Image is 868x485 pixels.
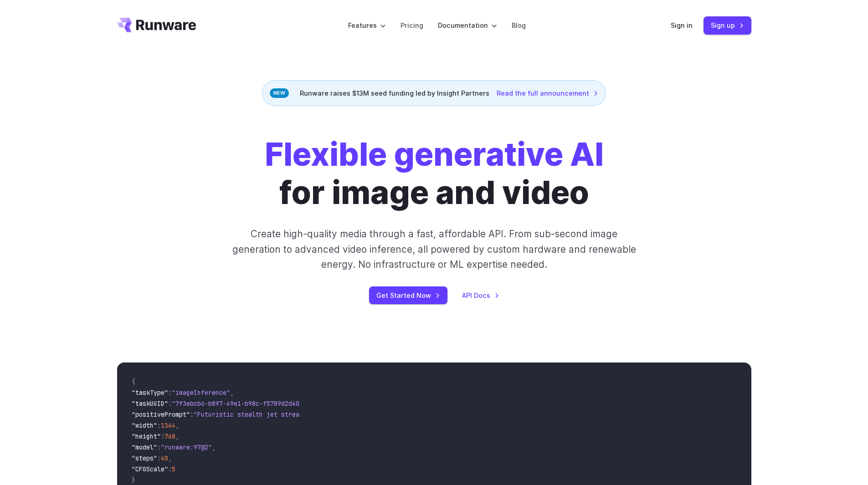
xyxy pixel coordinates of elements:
span: } [132,476,135,484]
a: Get Started Now [369,286,447,304]
label: Features [348,20,386,31]
span: { [132,378,135,386]
strong: Flexible generative AI [265,135,604,174]
span: : [157,421,161,429]
span: : [161,432,164,440]
span: "model" [132,443,157,451]
div: Runware raises $13M seed funding led by Insight Partners [262,80,606,106]
span: "imageInference" [172,388,230,397]
span: , [230,388,234,397]
a: Sign up [704,16,751,34]
a: Sign in [671,20,693,31]
span: "positivePrompt" [132,410,190,419]
span: : [157,443,161,451]
span: "runware:97@2" [161,443,212,451]
span: : [157,454,161,462]
span: 5 [172,465,175,473]
span: , [168,454,172,462]
a: Go to / [117,18,196,32]
span: : [168,465,172,473]
span: "taskType" [132,388,168,397]
span: : [168,388,172,397]
span: "width" [132,421,157,429]
span: "taskUUID" [132,399,168,408]
span: 40 [161,454,168,462]
span: : [168,399,172,408]
h1: for image and video [265,135,604,212]
span: "height" [132,432,161,440]
a: Read the full announcement [497,88,598,98]
span: "steps" [132,454,157,462]
span: , [175,421,179,429]
span: , [212,443,216,451]
a: Pricing [401,20,423,31]
span: : [190,410,194,419]
a: API Docs [462,290,499,301]
a: Blog [512,20,526,31]
span: "7f3ebcb6-b897-49e1-b98c-f5789d2d40d7" [172,399,310,408]
span: 1344 [161,421,175,429]
label: Documentation [438,20,497,31]
span: "Futuristic stealth jet streaking through a neon-lit cityscape with glowing purple exhaust" [194,410,525,419]
span: 768 [164,432,175,440]
span: "CFGScale" [132,465,168,473]
p: Create high-quality media through a fast, affordable API. From sub-second image generation to adv... [231,226,637,272]
span: , [175,432,179,440]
